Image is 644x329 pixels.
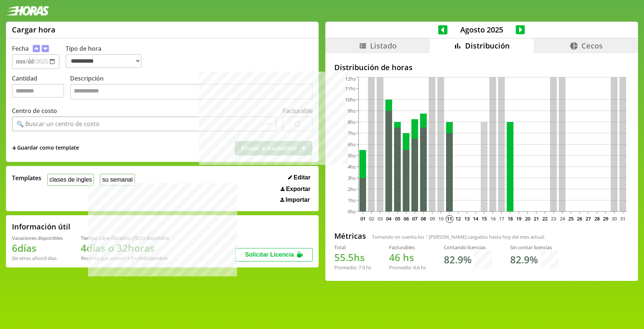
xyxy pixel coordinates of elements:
[12,107,57,115] label: Centro de costo
[389,251,400,264] span: 46
[12,84,64,98] input: Cantidad
[334,251,371,264] h1: hs
[360,215,365,222] text: 01
[286,174,313,181] button: Editar
[508,215,513,222] text: 18
[369,215,374,222] text: 02
[245,251,294,258] span: Solicitar Licencia
[542,215,547,222] text: 22
[620,215,625,222] text: 31
[389,244,426,251] div: Facturables
[559,215,565,222] text: 24
[490,215,495,222] text: 16
[386,215,392,222] text: 04
[370,41,397,51] span: Listado
[47,174,94,185] button: clases de ingles
[348,163,356,170] tspan: 4hs
[12,174,41,182] span: Templates
[70,84,313,100] textarea: To enrich screen reader interactions, please activate Accessibility in Grammarly extension settings
[12,44,29,53] label: Fecha
[334,62,629,72] h2: Distribución de horas
[12,235,63,241] div: Vacaciones disponibles
[81,235,169,241] div: Tiempo Libre Optativo (TiLO) disponible
[413,264,420,271] span: 6.6
[348,107,356,114] tspan: 9hs
[412,215,417,222] text: 07
[568,215,574,222] text: 25
[12,241,63,255] h1: 6 días
[12,144,16,152] span: +
[81,255,169,261] div: Recordá que vencen a fin de
[6,6,49,16] img: logotipo
[378,215,383,222] text: 03
[285,197,310,203] span: Importar
[348,197,356,204] tspan: 1hs
[551,215,556,222] text: 23
[404,215,409,222] text: 06
[372,234,545,240] span: Tomando en cuenta los [PERSON_NAME] cargados hasta hoy del mes actual.
[81,241,169,255] h1: 4 días o 32 horas
[235,248,313,261] button: Solicitar Licencia
[499,215,504,222] text: 17
[70,74,313,101] label: Descripción
[100,174,135,185] button: su semanal
[525,215,530,222] text: 20
[345,96,356,103] tspan: 10hs
[286,186,310,192] span: Exportar
[294,174,310,181] span: Editar
[534,215,539,222] text: 21
[348,119,356,125] tspan: 8hs
[482,215,487,222] text: 15
[12,255,63,261] div: De otros años: 0 días
[278,185,313,193] button: Exportar
[334,244,371,251] div: Total
[395,215,400,222] text: 05
[334,264,371,271] div: Promedio: hs
[345,85,356,92] tspan: 11hs
[444,253,471,266] h1: 82.9 %
[429,215,435,222] text: 09
[16,120,100,128] div: 🔍 Buscar un centro de costo
[348,141,356,148] tspan: 6hs
[282,107,313,115] label: Facturable
[143,255,167,261] b: Diciembre
[510,244,559,251] div: Sin contar licencias
[389,264,426,271] div: Promedio: hs
[465,41,510,51] span: Distribución
[66,54,142,68] select: Tipo de hora
[585,215,591,222] text: 27
[12,74,70,101] label: Cantidad
[348,186,356,192] tspan: 2hs
[577,215,582,222] text: 26
[359,264,365,271] span: 7.9
[425,234,428,240] span: 7
[334,231,366,241] h2: Métricas
[447,215,452,222] text: 11
[594,215,599,222] text: 28
[438,215,443,222] text: 10
[612,215,617,222] text: 30
[421,215,426,222] text: 08
[345,75,356,82] tspan: 12hs
[348,130,356,137] tspan: 7hs
[448,25,516,35] span: Agosto 2025
[348,175,356,181] tspan: 3hs
[334,251,354,264] span: 55.5
[348,152,356,159] tspan: 5hs
[444,244,492,251] div: Contando licencias
[464,215,470,222] text: 13
[389,251,426,264] h1: hs
[473,215,479,222] text: 14
[516,215,521,222] text: 19
[455,215,461,222] text: 12
[12,144,79,152] span: +Guardar como template
[66,44,148,69] label: Tipo de hora
[12,222,70,232] h2: Información útil
[510,253,538,266] h1: 82.9 %
[348,208,356,215] tspan: 0hs
[12,25,56,35] h1: Cargar hora
[581,41,603,51] span: Cecos
[603,215,608,222] text: 29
